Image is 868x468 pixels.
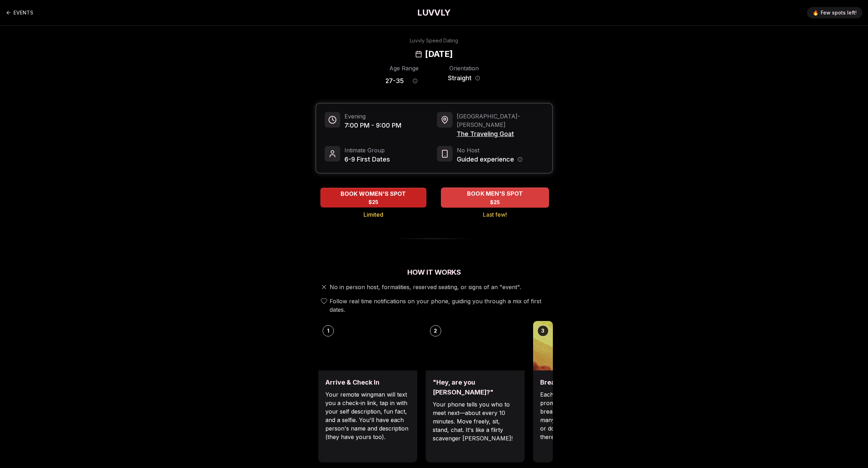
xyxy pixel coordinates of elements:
[457,129,544,139] span: The Traveling Goat
[417,7,450,18] a: LUVVLY
[368,199,378,206] span: $25
[323,325,334,337] div: 1
[813,9,819,16] span: 🔥
[344,121,401,130] span: 7:00 PM - 9:00 PM
[339,189,407,198] span: BOOK WOMEN'S SPOT
[540,390,625,441] p: Each date will have new convo prompts on screen to help break the ice. Cycle through as many as y...
[518,157,522,162] button: Host information
[425,48,453,60] h2: [DATE]
[537,325,549,337] div: 3
[364,210,383,219] span: Limited
[325,378,410,387] h3: Arrive & Check In
[433,378,518,397] h3: "Hey, are you [PERSON_NAME]?"
[330,283,521,291] span: No in person host, formalities, reserved seating, or signs of an "event".
[483,210,507,219] span: Last few!
[344,154,390,164] span: 6-9 First Dates
[407,73,423,89] button: Age range information
[465,189,524,198] span: BOOK MEN'S SPOT
[445,64,483,72] div: Orientation
[320,188,426,207] button: BOOK WOMEN'S SPOT - Limited
[441,187,549,207] button: BOOK MEN'S SPOT - Last few!
[475,76,480,81] button: Orientation information
[457,154,514,164] span: Guided experience
[330,297,550,314] span: Follow real time notifications on your phone, guiding you through a mix of first dates.
[410,37,458,44] div: Luvvly Speed Dating
[385,64,423,72] div: Age Range
[821,9,857,16] span: Few spots left!
[533,321,632,370] img: Break the ice with prompts
[315,267,553,277] h2: How It Works
[318,321,417,370] img: Arrive & Check In
[433,400,518,443] p: Your phone tells you who to meet next—about every 10 minutes. Move freely, sit, stand, chat. It's...
[540,378,625,387] h3: Break the ice with prompts
[344,146,390,154] span: Intimate Group
[325,390,410,441] p: Your remote wingman will text you a check-in link, tap in with your self description, fun fact, a...
[457,146,522,154] span: No Host
[490,199,500,206] span: $25
[457,112,544,129] span: [GEOGRAPHIC_DATA] - [PERSON_NAME]
[430,325,441,337] div: 2
[344,112,401,121] span: Evening
[448,73,472,83] span: Straight
[6,6,33,20] a: Back to events
[385,76,404,86] span: 27 - 35
[426,321,525,370] img: "Hey, are you Max?"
